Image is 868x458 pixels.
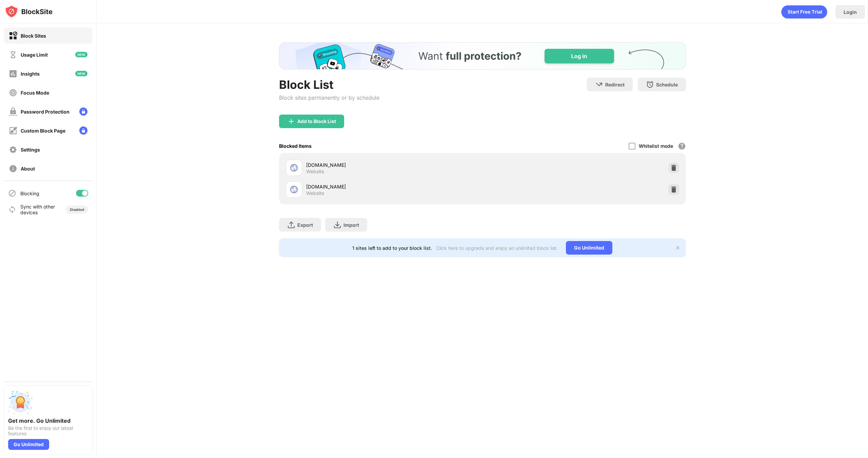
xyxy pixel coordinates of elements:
div: Redirect [605,82,625,87]
div: Disabled [70,207,84,212]
div: Sync with other devices [20,204,55,215]
div: Schedule [656,82,678,87]
div: Blocking [20,191,39,196]
img: sync-icon.svg [8,205,16,214]
div: Get more. Go Unlimited [8,417,88,424]
img: new-icon.svg [75,71,87,76]
img: time-usage-off.svg [9,51,17,59]
img: focus-off.svg [9,88,17,97]
img: blocking-icon.svg [8,189,16,197]
img: logo-blocksite.svg [5,5,53,18]
img: favicons [290,185,298,194]
img: push-unlimited.svg [8,390,33,415]
div: Import [343,222,359,228]
div: Go Unlimited [8,439,49,450]
img: lock-menu.svg [79,126,87,135]
img: password-protection-off.svg [9,107,17,116]
div: Website [306,168,324,175]
div: Website [306,190,324,196]
div: [DOMAIN_NAME] [306,161,482,168]
div: 1 sites left to add to your block list. [352,245,432,251]
div: Be the first to enjoy our latest features [8,425,88,436]
div: Go Unlimited [566,241,612,255]
img: new-icon.svg [75,52,87,57]
div: Focus Mode [21,90,49,96]
div: About [21,166,35,172]
div: Blocked Items [279,143,312,149]
div: Click here to upgrade and enjoy an unlimited block list. [436,245,558,251]
div: Custom Block Page [21,128,65,134]
img: customize-block-page-off.svg [9,126,17,135]
div: Block Sites [21,33,46,39]
div: Export [297,222,313,228]
img: insights-off.svg [9,69,17,78]
img: lock-menu.svg [79,107,87,116]
div: Settings [21,147,40,153]
div: animation [781,5,827,19]
div: [DOMAIN_NAME] [306,183,482,190]
div: Block sites permanently or by schedule [279,94,379,101]
div: Add to Block List [297,119,336,124]
img: x-button.svg [675,245,680,251]
div: Insights [21,71,40,77]
iframe: Banner [279,42,686,69]
div: Whitelist mode [639,143,673,149]
img: settings-off.svg [9,145,17,154]
img: block-on.svg [9,32,17,40]
img: about-off.svg [9,164,17,173]
div: Password Protection [21,109,70,115]
div: Usage Limit [21,52,48,58]
div: Login [844,9,857,15]
div: Block List [279,78,379,92]
img: favicons [290,164,298,172]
